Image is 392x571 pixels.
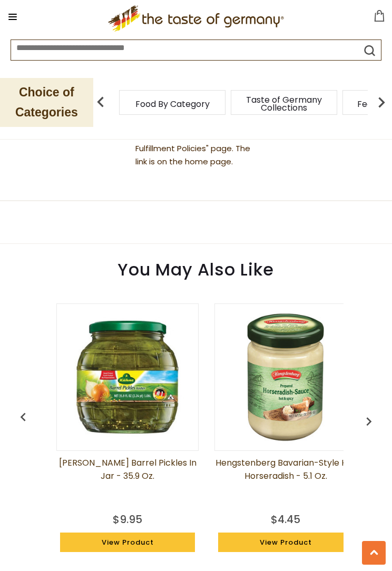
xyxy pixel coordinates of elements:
[90,92,111,113] img: previous arrow
[135,100,210,108] a: Food By Category
[371,92,392,113] img: next arrow
[214,456,357,509] a: Hengstenberg Bavarian-style Hot Horseradish - 5.1 oz.
[56,456,199,509] a: [PERSON_NAME] Barrel Pickles in Jar - 35.9 oz.
[271,511,300,527] div: $4.45
[135,116,257,169] dd: View current fulfillment times on the "Please Read Our Order Fulfillment Policies" page. The link...
[215,307,356,448] img: Hengstenberg Bavarian-style Hot Horseradish - 5.1 oz.
[12,244,380,290] div: You May Also Like
[360,413,377,430] img: previous arrow
[218,533,354,553] a: View Product
[113,511,142,527] div: $9.95
[60,533,195,553] a: View Product
[15,409,32,426] img: previous arrow
[57,307,198,448] img: Kuehne Barrel Pickles in Jar - 35.9 oz.
[242,96,326,112] a: Taste of Germany Collections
